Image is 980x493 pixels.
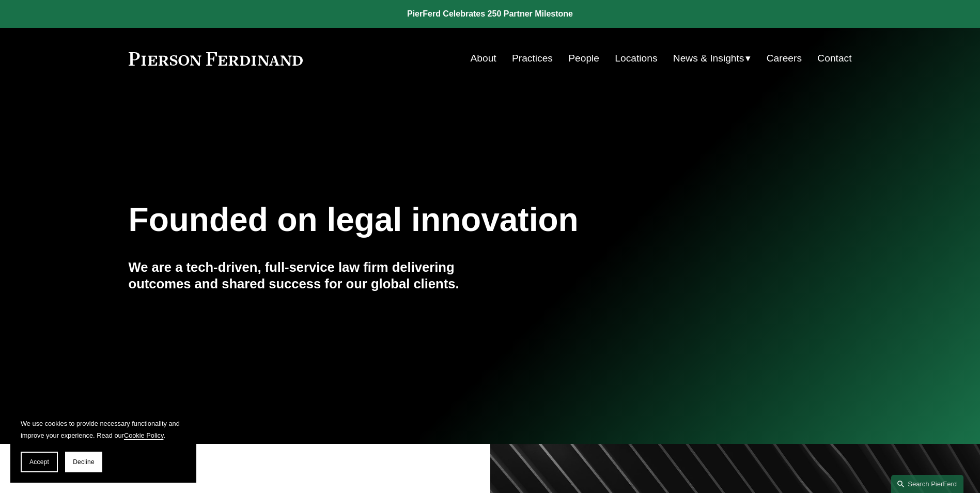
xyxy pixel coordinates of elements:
[512,49,553,68] a: Practices
[124,432,164,439] a: Cookie Policy
[10,407,196,483] section: Cookie banner
[615,49,657,68] a: Locations
[568,49,599,68] a: People
[817,49,851,68] a: Contact
[767,49,802,68] a: Careers
[73,458,95,466] span: Decline
[65,452,102,472] button: Decline
[129,201,732,239] h1: Founded on legal innovation
[891,475,963,493] a: Search this site
[673,50,744,68] span: News & Insights
[129,259,490,292] h4: We are a tech-driven, full-service law firm delivering outcomes and shared success for our global...
[21,418,186,441] p: We use cookies to provide necessary functionality and improve your experience. Read our .
[29,458,49,466] span: Accept
[21,452,58,472] button: Accept
[673,49,751,68] a: folder dropdown
[471,49,496,68] a: About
